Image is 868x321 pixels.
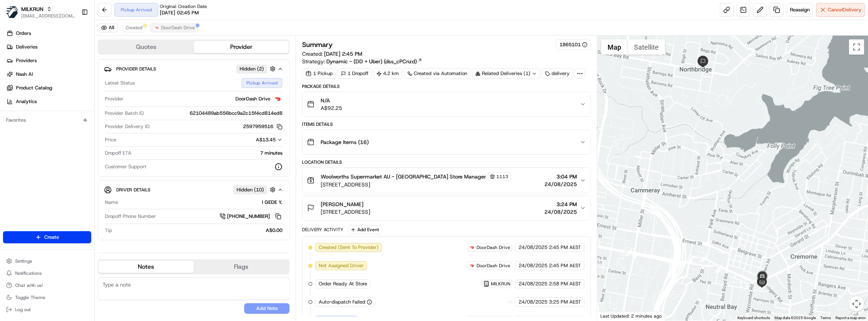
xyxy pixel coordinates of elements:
[3,68,94,80] a: Nash AI
[599,311,624,321] a: Open this area in Google Maps (opens a new window)
[477,263,510,269] span: DoorDash Drive
[3,55,94,67] a: Providers
[774,316,816,320] span: Map data ©2025 Google
[544,180,577,188] span: 24/08/2025
[302,50,362,58] span: Created:
[104,183,283,196] button: Driver DetailsHidden (10)
[849,296,864,312] button: Map camera controls
[122,23,146,32] button: Created
[544,200,577,208] span: 3:24 PM
[105,123,150,130] span: Provider Delivery ID
[373,68,402,79] div: 4.2 km
[3,3,78,21] button: MILKRUNMILKRUN[EMAIL_ADDRESS][DOMAIN_NAME]
[256,136,276,143] span: A$13.45
[105,199,118,206] span: Name
[321,200,363,208] span: [PERSON_NAME]
[15,294,45,301] span: Toggle Theme
[469,244,475,251] img: doordash_logo_v2.png
[3,280,91,291] button: Chat with us!
[599,311,624,321] img: Google
[835,316,866,320] a: Report a map error
[549,244,581,251] span: 2:45 PM AEST
[21,5,44,13] button: MILKRUN
[601,39,628,55] button: Show street map
[3,82,94,94] a: Product Catalog
[105,150,131,157] span: Dropoff ETA
[105,96,123,102] span: Provider
[16,57,37,64] span: Providers
[542,68,573,79] div: delivery
[240,66,264,72] span: Hidden ( 2 )
[3,231,91,243] button: Create
[6,6,18,18] img: MILKRUN
[319,244,379,251] span: Created (Sent To Provider)
[150,23,198,32] button: DoorDash Drive
[302,92,591,116] button: N/AA$92.25
[16,85,52,91] span: Product Catalog
[3,41,94,53] a: Deliveries
[98,23,118,32] button: All
[194,261,289,273] button: Flags
[115,227,282,234] div: A$0.00
[134,150,282,157] div: 7 minutes
[319,280,367,287] span: Order Ready At Store
[828,6,862,13] span: Cancel Delivery
[302,121,591,127] div: Items Details
[319,299,365,305] span: Auto-dispatch Failed
[519,280,547,287] span: 24/08/2025
[302,196,591,220] button: [PERSON_NAME][STREET_ADDRESS]3:24 PM24/08/2025
[326,58,422,65] a: Dynamic - (DD + Uber) (dss_cPCnzd)
[16,44,37,50] span: Deliveries
[597,311,665,321] div: Last Updated: 2 minutes ago
[16,98,37,105] span: Analytics
[160,3,207,9] span: Original Creation Date
[15,270,42,276] span: Notifications
[319,262,364,269] span: Not Assigned Driver
[3,268,91,279] button: Notifications
[324,50,362,57] span: [DATE] 2:45 PM
[121,199,282,206] div: I GEDE Y.
[321,208,370,216] span: [STREET_ADDRESS]
[321,97,342,104] span: N/A
[469,263,475,269] img: doordash_logo_v2.png
[549,262,581,269] span: 2:45 PM AEST
[15,307,31,313] span: Log out
[105,163,146,170] span: Customer Support
[220,212,282,221] a: [PHONE_NUMBER]
[326,58,417,65] span: Dynamic - (DD + Uber) (dss_cPCnzd)
[737,315,770,321] button: Keyboard shortcuts
[3,256,91,266] button: Settings
[302,58,422,65] div: Strategy:
[235,96,270,102] span: DoorDash Drive
[321,138,369,146] span: Package Items ( 16 )
[714,265,723,273] div: 5
[559,41,587,48] div: 1865101
[625,248,633,256] div: 3
[491,281,510,287] span: MILKRUN
[302,130,591,154] button: Package Items (16)
[496,174,508,180] span: 1113
[321,173,486,180] span: Woolworths Supermarket AU - [GEOGRAPHIC_DATA] Store Manager
[98,41,194,53] button: Quotes
[104,63,283,75] button: Provider DetailsHidden (2)
[302,168,591,193] button: Woolworths Supermarket AU - [GEOGRAPHIC_DATA] Store Manager1113[STREET_ADDRESS]3:04 PM24/08/2025
[126,25,142,31] span: Created
[477,244,510,251] span: DoorDash Drive
[273,94,282,103] img: doordash_logo_v2.png
[105,110,144,117] span: Provider Batch ID
[44,234,59,241] span: Create
[519,262,547,269] span: 24/08/2025
[519,244,547,251] span: 24/08/2025
[21,13,75,19] button: [EMAIL_ADDRESS][DOMAIN_NAME]
[302,83,591,89] div: Package Details
[236,64,277,74] button: Hidden (2)
[233,185,277,194] button: Hidden (10)
[105,227,112,234] span: Tip
[544,208,577,216] span: 24/08/2025
[849,39,864,55] button: Toggle fullscreen view
[3,96,94,108] a: Analytics
[3,114,91,126] div: Favorites
[302,68,336,79] div: 1 Pickup
[472,68,540,79] div: Related Deliveries (1)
